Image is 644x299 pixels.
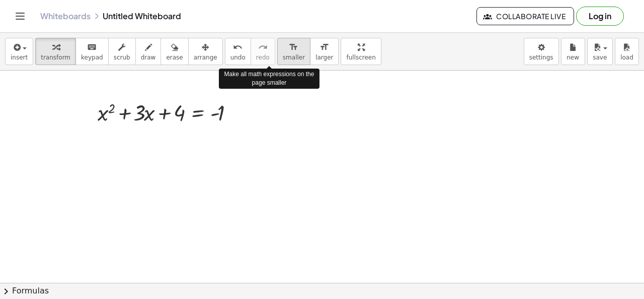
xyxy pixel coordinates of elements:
button: erase [160,38,188,65]
button: Toggle navigation [12,8,28,24]
button: Collaborate Live [476,7,574,25]
span: larger [315,54,333,61]
button: transform [35,38,76,65]
button: keyboardkeypad [75,38,109,65]
span: transform [41,54,70,61]
button: new [561,38,585,65]
button: fullscreen [341,38,381,65]
i: format_size [319,41,329,53]
span: save [593,54,607,61]
span: scrub [114,54,130,61]
span: keypad [81,54,103,61]
span: arrange [194,54,217,61]
button: format_sizelarger [310,38,339,65]
span: load [620,54,633,61]
button: scrub [108,38,136,65]
span: insert [11,54,28,61]
button: arrange [188,38,223,65]
span: fullscreen [346,54,375,61]
span: settings [529,54,553,61]
i: keyboard [87,41,97,53]
button: Log in [576,7,624,26]
span: smaller [283,54,305,61]
button: undoundo [225,38,251,65]
button: save [587,38,613,65]
button: insert [5,38,33,65]
span: new [567,54,579,61]
span: Collaborate Live [485,12,566,21]
span: undo [230,54,246,61]
div: Make all math expressions on the page smaller [219,69,319,89]
i: undo [233,41,243,53]
a: Whiteboards [40,11,91,21]
button: redoredo [251,38,275,65]
span: redo [256,54,270,61]
button: settings [524,38,559,65]
i: redo [258,41,268,53]
i: format_size [289,41,298,53]
span: draw [141,54,156,61]
button: format_sizesmaller [277,38,310,65]
button: load [615,38,639,65]
span: erase [166,54,183,61]
button: draw [135,38,162,65]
